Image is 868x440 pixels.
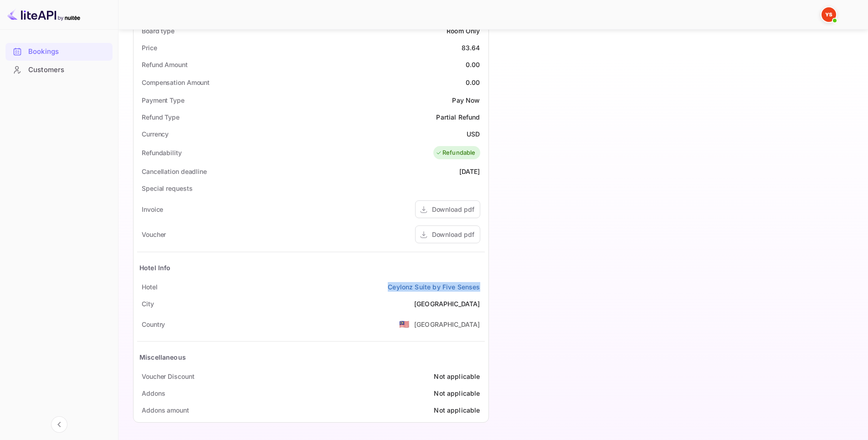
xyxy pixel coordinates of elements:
div: Addons [142,388,165,398]
div: Voucher [142,230,166,239]
div: Refundable [436,148,476,157]
a: Customers [5,61,113,78]
button: Collapse navigation [51,416,67,433]
div: Partial Refund [436,112,480,122]
a: Ceylonz Suite by Five Senses [388,282,480,292]
div: Customers [28,65,108,75]
div: Download pdf [432,204,474,214]
div: Country [142,320,165,329]
span: United States [399,316,410,332]
div: Voucher Discount [142,372,194,381]
a: Bookings [5,43,113,60]
div: USD [467,129,480,139]
img: LiteAPI logo [7,7,80,22]
div: Not applicable [434,372,480,381]
div: Download pdf [432,230,474,239]
div: Special requests [142,183,192,193]
div: Cancellation deadline [142,167,207,176]
div: Room Only [447,26,480,36]
img: Yandex Support [822,7,836,22]
div: Customers [5,61,113,79]
div: [GEOGRAPHIC_DATA] [414,299,480,309]
div: Currency [142,129,169,139]
div: Price [142,43,157,52]
div: 0.00 [466,78,480,87]
div: 0.00 [466,60,480,69]
div: Payment Type [142,95,185,105]
div: Refund Amount [142,60,188,69]
div: 83.64 [462,43,480,52]
div: Hotel Info [139,263,171,272]
div: Bookings [28,47,108,57]
div: Board type [142,26,175,36]
div: Not applicable [434,405,480,415]
div: [GEOGRAPHIC_DATA] [414,320,480,329]
div: Refundability [142,148,182,157]
div: Bookings [5,43,113,61]
div: Invoice [142,204,163,214]
div: City [142,299,154,309]
div: Hotel [142,282,158,292]
div: [DATE] [459,167,480,176]
div: Addons amount [142,405,189,415]
div: Miscellaneous [139,352,186,362]
div: Not applicable [434,388,480,398]
div: Pay Now [452,95,480,105]
div: Refund Type [142,112,180,122]
div: Compensation Amount [142,78,210,87]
